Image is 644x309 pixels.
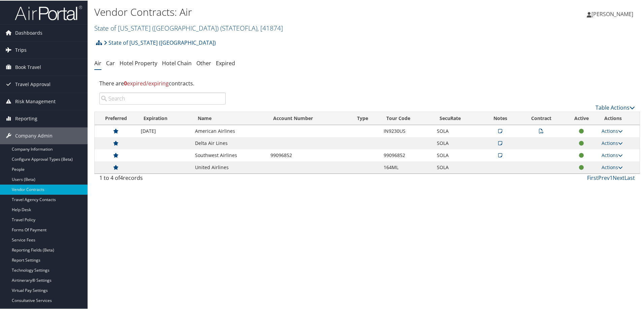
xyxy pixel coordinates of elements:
[15,127,53,144] span: Company Admin
[106,59,115,66] a: Car
[433,149,483,161] td: SOLA
[120,59,157,66] a: Hotel Property
[95,111,137,124] th: Preferred: activate to sort column ascending
[598,111,640,124] th: Actions
[192,137,267,149] td: Delta Air Lines
[598,173,610,181] a: Prev
[137,124,192,137] td: [DATE]
[433,137,483,149] td: SOLA
[15,24,42,41] span: Dashboards
[15,75,51,92] span: Travel Approval
[162,59,192,66] a: Hotel Chain
[267,111,351,124] th: Account Number: activate to sort column ascending
[380,124,433,137] td: IN9230US
[602,127,623,133] a: Actions
[587,173,598,181] a: First
[380,111,433,124] th: Tour Code: activate to sort column ascending
[15,92,56,109] span: Risk Management
[192,124,267,137] td: American Airlines
[94,59,101,66] a: Air
[216,59,235,66] a: Expired
[602,151,623,158] a: Actions
[351,111,380,124] th: Type: activate to sort column ascending
[267,149,351,161] td: 99096852
[124,79,169,86] span: expired/expiring
[192,149,267,161] td: Southwest Airlines
[137,111,192,124] th: Expiration: activate to sort column ascending
[613,173,624,181] a: Next
[124,79,127,86] strong: 0
[94,4,458,18] h1: Vendor Contracts: Air
[433,161,483,173] td: SOLA
[257,23,283,32] span: , [ 41874 ]
[591,10,633,17] span: [PERSON_NAME]
[565,111,598,124] th: Active: activate to sort column ascending
[94,74,640,92] div: There are contracts.
[595,103,635,111] a: Table Actions
[380,149,433,161] td: 99096852
[380,161,433,173] td: 164ML
[483,111,518,124] th: Notes: activate to sort column ascending
[602,163,623,170] a: Actions
[104,35,216,49] a: State of [US_STATE] ([GEOGRAPHIC_DATA])
[433,124,483,137] td: SOLA
[120,173,123,181] span: 4
[15,4,82,20] img: airportal-logo.png
[433,111,483,124] th: SecuRate: activate to sort column ascending
[94,23,283,32] a: State of [US_STATE] ([GEOGRAPHIC_DATA])
[192,161,267,173] td: United Airlines
[624,173,635,181] a: Last
[99,92,226,104] input: Search
[196,59,211,66] a: Other
[15,58,41,75] span: Book Travel
[220,23,257,32] span: ( STATEOFLA )
[192,111,267,124] th: Name: activate to sort column ascending
[15,110,37,126] span: Reporting
[99,173,226,185] div: 1 to 4 of records
[587,3,640,24] a: [PERSON_NAME]
[610,173,613,181] a: 1
[517,111,565,124] th: Contract: activate to sort column ascending
[15,41,27,58] span: Trips
[602,139,623,146] a: Actions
